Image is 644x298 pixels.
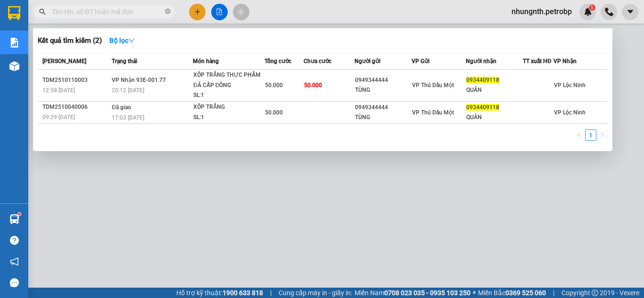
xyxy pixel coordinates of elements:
div: 30.000 [7,61,68,72]
div: VP Chơn Thành [74,8,138,31]
div: TDM2510110003 [42,75,109,85]
span: Người nhận [466,58,496,64]
li: Next Page [596,129,608,141]
span: [PERSON_NAME] [42,58,86,64]
span: CR : [7,62,22,72]
a: 1 [586,130,596,140]
span: VP Nhận 93E-001.77 [112,77,166,83]
div: TÙNG [355,85,411,95]
div: XỐP TRẮNG THỰC PHẨM ĐÃ CẤP ĐÔNG [193,70,264,90]
div: THIÊN [8,31,67,42]
span: 50.000 [265,82,283,89]
span: VP Thủ Dầu Một [412,82,454,89]
span: search [39,8,46,15]
li: Previous Page [574,129,585,141]
span: VP Lộc Ninh [554,82,586,89]
div: XỐP TRẮNG [193,102,264,113]
div: TÁM QUANG [74,31,138,42]
span: left [577,132,582,137]
span: 09:29 [DATE] [42,114,75,121]
span: Tổng cước [264,58,291,64]
img: logo-vxr [8,6,20,20]
li: 1 [585,129,596,141]
img: warehouse-icon [9,61,19,71]
div: VP Lộc Ninh [8,8,67,31]
span: Người gửi [355,58,380,64]
span: 50.000 [304,82,322,89]
div: TÙNG [355,113,411,122]
span: message [10,278,19,287]
span: 12:58 [DATE] [42,87,75,94]
span: VP Gửi [412,58,429,64]
div: 0949344444 [355,103,411,113]
span: 50.000 [265,109,283,116]
span: Chưa cước [304,58,331,64]
span: VP Thủ Dầu Một [412,109,454,116]
span: notification [10,257,19,266]
div: SL: 1 [193,90,264,101]
input: Tìm tên, số ĐT hoặc mã đơn [52,7,163,17]
span: 17:03 [DATE] [112,114,144,121]
span: right [599,132,605,137]
span: Nhận: [74,9,96,19]
div: QUÂN [466,85,522,95]
button: right [596,129,608,141]
div: 0949344444 [355,75,411,85]
div: SL: 1 [193,113,264,123]
sup: 1 [18,213,21,216]
button: Bộ lọcdown [102,33,142,48]
span: Trạng thái [112,58,137,64]
span: down [128,37,135,44]
span: Gửi: [8,9,23,19]
div: TDM2510040006 [42,102,109,112]
span: 20:12 [DATE] [112,87,144,94]
span: close-circle [165,8,171,16]
button: left [574,129,585,141]
span: VP Nhận [553,58,577,64]
span: close-circle [165,8,171,14]
span: 0934409118 [466,77,499,83]
span: question-circle [10,236,19,245]
span: Món hàng [193,58,219,64]
img: solution-icon [9,38,19,48]
span: Đã giao [112,104,131,111]
h3: Kết quả tìm kiếm ( 2 ) [38,36,102,46]
span: TT xuất HĐ [523,58,552,64]
div: QUÂN [466,113,522,122]
span: VP Lộc Ninh [554,109,586,116]
strong: Bộ lọc [109,37,135,44]
img: warehouse-icon [9,214,19,224]
span: 0934409118 [466,104,499,111]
